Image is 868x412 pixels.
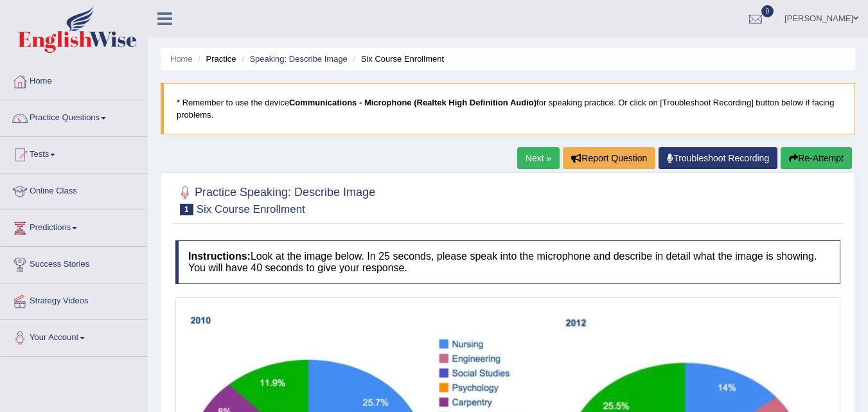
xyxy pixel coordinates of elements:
b: Instructions: [188,251,251,262]
span: 0 [761,5,774,17]
a: Strategy Videos [1,283,147,316]
li: Practice [195,53,236,65]
a: Your Account [1,320,147,352]
a: Online Class [1,174,147,206]
a: Practice Questions [1,100,147,132]
a: Predictions [1,210,147,242]
a: Next » [517,147,560,169]
small: Six Course Enrollment [197,203,305,215]
span: 1 [180,204,193,215]
a: Troubleshoot Recording [659,147,777,169]
h4: Look at the image below. In 25 seconds, please speak into the microphone and describe in detail w... [175,240,840,283]
blockquote: * Remember to use the device for speaking practice. Or click on [Troubleshoot Recording] button b... [161,83,855,134]
li: Six Course Enrollment [350,53,444,65]
button: Report Question [563,147,655,169]
button: Re-Attempt [781,147,852,169]
a: Home [170,54,193,64]
h2: Practice Speaking: Describe Image [175,183,375,215]
a: Home [1,64,147,96]
b: Communications - Microphone (Realtek High Definition Audio) [289,98,536,107]
a: Speaking: Describe Image [249,54,347,64]
a: Tests [1,137,147,169]
a: Success Stories [1,247,147,279]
